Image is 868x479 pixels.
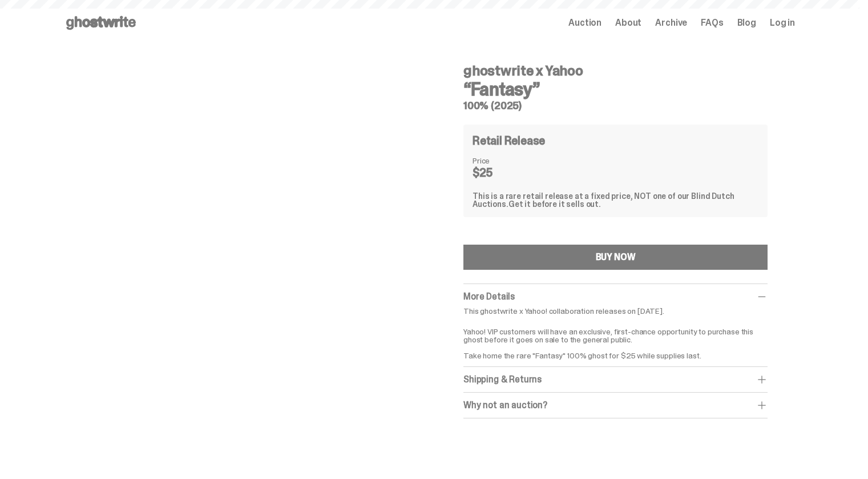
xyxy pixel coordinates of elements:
[596,253,636,262] div: BUY NOW
[463,307,768,315] p: This ghostwrite x Yahoo! collaboration releases on [DATE].
[463,80,768,98] h3: “Fantasy”
[463,320,768,360] p: Yahoo! VIP customers will have an exclusive, first-chance opportunity to purchase this ghost befo...
[473,167,530,178] dd: $25
[463,245,768,270] button: BUY NOW
[701,18,723,27] a: FAQs
[463,64,768,78] h4: ghostwrite x Yahoo
[737,18,756,27] a: Blog
[463,374,768,385] div: Shipping & Returns
[568,18,601,27] a: Auction
[655,18,687,27] a: Archive
[463,101,768,111] h5: 100% (2025)
[473,192,758,208] div: This is a rare retail release at a fixed price, NOT one of our Blind Dutch Auctions.
[615,18,641,27] a: About
[508,199,601,209] span: Get it before it sells out.
[463,400,768,411] div: Why not an auction?
[473,135,545,146] h4: Retail Release
[473,157,530,165] dt: Price
[770,18,795,27] a: Log in
[463,290,515,302] span: More Details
